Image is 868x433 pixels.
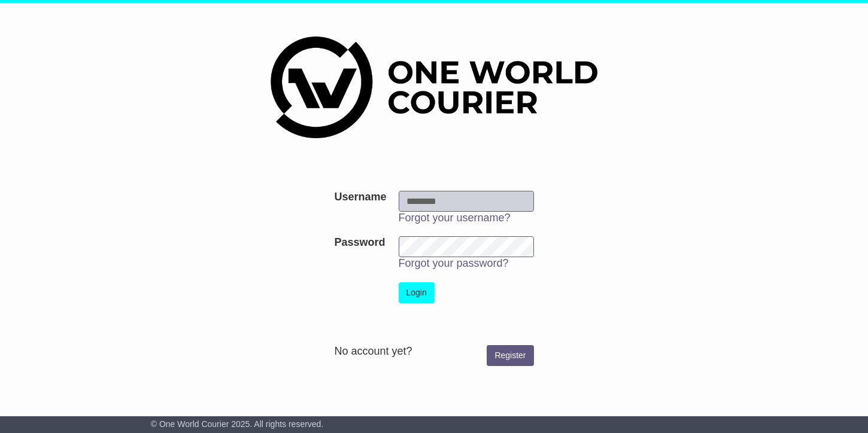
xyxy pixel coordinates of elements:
[334,236,385,249] label: Password
[399,282,435,303] button: Login
[399,212,511,224] a: Forgot your username?
[334,191,386,204] label: Username
[487,345,533,366] a: Register
[334,345,533,358] div: No account yet?
[271,36,597,138] img: One World
[151,419,324,429] span: © One World Courier 2025. All rights reserved.
[399,257,509,269] a: Forgot your password?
